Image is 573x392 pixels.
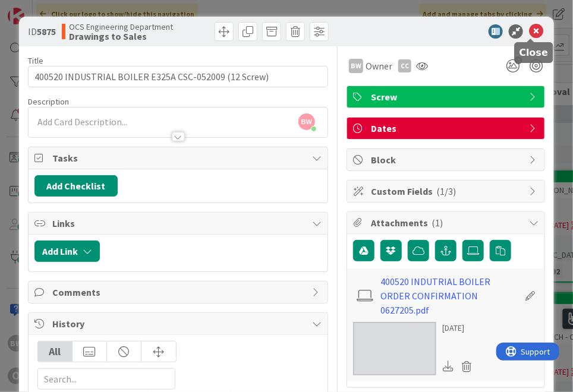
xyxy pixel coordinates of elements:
span: Support [25,2,54,16]
input: type card name here... [28,66,328,87]
div: All [38,342,73,362]
span: ID [28,24,56,39]
button: Add Checklist [34,175,118,197]
label: Title [28,55,43,66]
b: 5875 [37,26,56,37]
div: Download [442,359,455,374]
span: Attachments [371,216,523,230]
div: [DATE] [442,322,477,334]
b: Drawings to Sales [69,31,173,41]
span: History [52,317,306,331]
span: Description [28,96,69,107]
span: Owner [366,59,392,73]
div: BW [349,59,363,73]
div: CC [398,59,411,72]
button: Add Link [34,241,100,262]
span: ( 1 ) [432,217,443,229]
span: OCS Engineering Department [69,22,173,31]
span: Dates [371,121,523,135]
span: Links [52,216,306,230]
span: ( 1/3 ) [436,185,456,197]
input: Search... [37,368,175,390]
span: Tasks [52,151,306,165]
a: 400520 INDUTRIAL BOILER ORDER CONFIRMATION 0627205.pdf [380,274,518,317]
span: Custom Fields [371,184,523,198]
span: Block [371,153,523,167]
span: Screw [371,90,523,104]
span: BW [298,113,315,130]
h5: Close [520,47,549,58]
span: Comments [52,285,306,299]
